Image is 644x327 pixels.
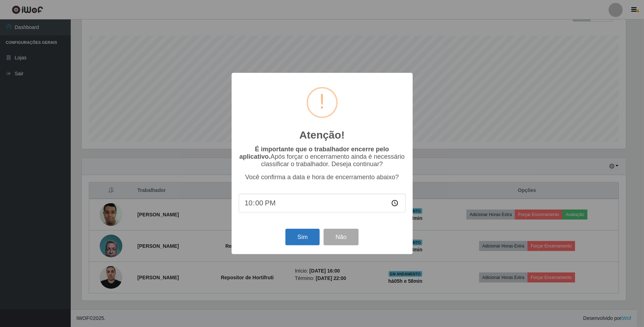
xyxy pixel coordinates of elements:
p: Você confirma a data e hora de encerramento abaixo? [239,174,406,181]
p: Após forçar o encerramento ainda é necessário classificar o trabalhador. Deseja continuar? [239,146,406,168]
b: É importante que o trabalhador encerre pelo aplicativo. [239,146,389,160]
button: Não [324,229,359,245]
h2: Atenção! [299,129,344,141]
button: Sim [285,229,320,245]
